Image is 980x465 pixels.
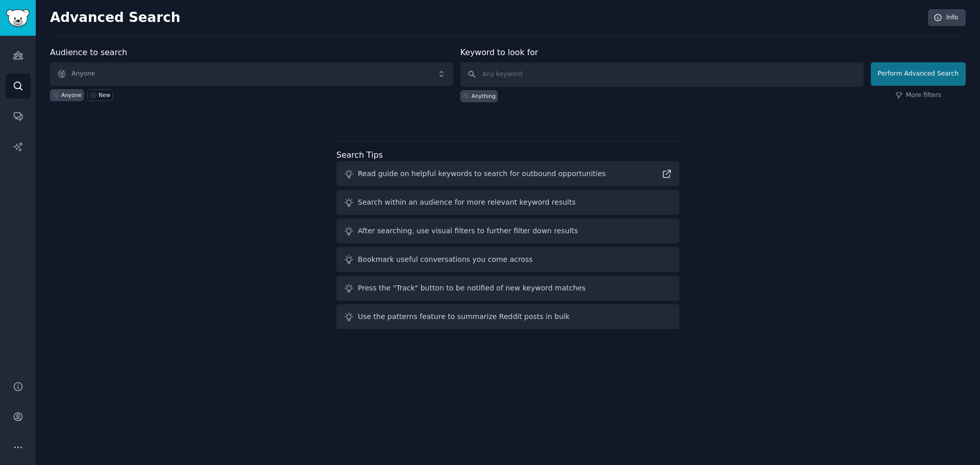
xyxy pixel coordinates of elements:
[336,150,383,160] label: Search Tips
[50,62,453,86] button: Anyone
[871,62,966,86] button: Perform Advanced Search
[358,311,570,322] div: Use the patterns feature to summarize Reddit posts in bulk
[87,89,112,101] a: New
[928,9,966,27] a: Info
[358,254,533,265] div: Bookmark useful conversations you come across
[358,168,606,179] div: Read guide on helpful keywords to search for outbound opportunities
[50,10,922,26] h2: Advanced Search
[460,62,864,87] input: Any keyword
[358,226,578,236] div: After searching, use visual filters to further filter down results
[358,283,585,293] div: Press the "Track" button to be notified of new keyword matches
[358,197,576,208] div: Search within an audience for more relevant keyword results
[99,91,110,99] div: New
[61,91,82,99] div: Anyone
[895,91,941,100] a: More filters
[472,92,496,100] div: Anything
[50,47,127,57] label: Audience to search
[6,9,30,27] img: GummySearch logo
[460,47,538,57] label: Keyword to look for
